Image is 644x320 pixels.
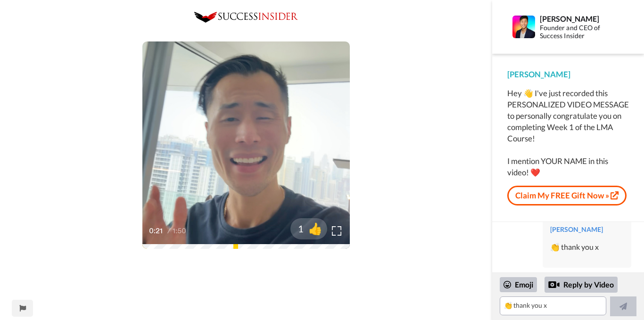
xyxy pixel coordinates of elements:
[149,225,165,237] span: 0:21
[290,222,304,235] span: 1
[194,12,298,23] img: 0c8b3de2-5a68-4eb7-92e8-72f868773395
[540,24,619,40] div: Founder and CEO of Success Insider
[500,277,537,292] div: Emoji
[507,186,627,205] a: Claim My FREE Gift Now »
[290,218,327,239] button: 1👍
[512,16,535,38] img: Profile Image
[507,88,629,178] div: Hey 👋 I've just recorded this PERSONALIZED VIDEO MESSAGE to personally congratulate you on comple...
[545,277,618,293] div: Reply by Video
[167,225,171,237] span: /
[173,225,189,237] span: 1:50
[550,225,624,234] div: [PERSON_NAME]
[540,14,619,23] div: [PERSON_NAME]
[507,69,629,80] div: [PERSON_NAME]
[548,279,560,290] div: Reply by Video
[304,221,327,236] span: 👍
[550,242,624,253] div: 👏 thank you x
